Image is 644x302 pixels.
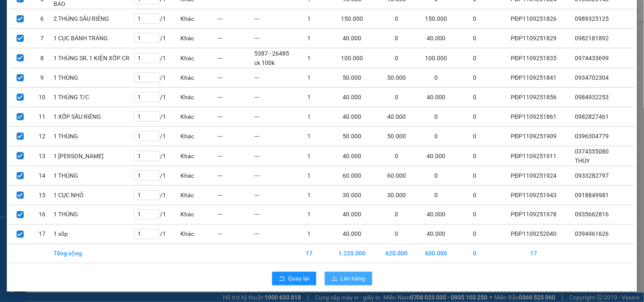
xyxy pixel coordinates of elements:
[291,107,328,126] td: 1
[493,68,575,87] td: PĐP1109251841
[254,126,291,146] td: ---
[53,126,134,146] td: 1 THÙNG
[377,185,416,205] td: 30.000
[180,166,217,185] td: Khác
[53,48,134,68] td: 1 THÙNG SR, 1 KIỆN XỐP CR
[134,87,180,107] td: / 1
[575,74,609,81] span: 0934702304
[217,68,254,87] td: ---
[180,107,217,126] td: Khác
[493,9,575,28] td: PĐP1109251826
[180,48,217,68] td: Khác
[328,205,377,224] td: 40.000
[575,15,609,22] span: 0989325125
[217,166,254,185] td: ---
[456,244,493,263] td: 0
[416,126,456,146] td: 0
[134,107,180,126] td: / 1
[493,205,575,224] td: PĐP1109251978
[180,205,217,224] td: Khác
[134,28,180,48] td: / 1
[493,244,575,263] td: 17
[575,94,609,101] span: 0984932253
[456,9,493,28] td: 0
[180,9,217,28] td: Khác
[31,48,53,68] td: 8
[456,107,493,126] td: 0
[53,146,134,166] td: 1 [PERSON_NAME]
[254,48,291,68] td: 5387 - 26485 ck 100k
[53,185,134,205] td: 1 CỤC NHỎ
[134,224,180,244] td: / 1
[180,68,217,87] td: Khác
[291,48,328,68] td: 1
[291,146,328,166] td: 1
[31,28,53,48] td: 7
[279,276,285,282] span: rollback
[53,9,134,28] td: 2 THÙNG SẦU RIÊNG
[493,166,575,185] td: PĐP1109251924
[377,87,416,107] td: 0
[328,68,377,87] td: 50.000
[328,48,377,68] td: 100.000
[416,244,456,263] td: 600.000
[341,274,366,283] span: Lên hàng
[456,224,493,244] td: 0
[377,146,416,166] td: 0
[288,274,309,283] span: Quay lại
[416,205,456,224] td: 40.000
[254,166,291,185] td: ---
[416,28,456,48] td: 40.000
[328,244,377,263] td: 1.220.000
[493,107,575,126] td: PĐP1109251861
[291,205,328,224] td: 1
[134,185,180,205] td: / 1
[31,146,53,166] td: 13
[53,107,134,126] td: 1 XỐP SẦU RIÊNG
[493,224,575,244] td: PĐP1109252040
[575,148,609,155] span: 0374555080
[134,166,180,185] td: / 1
[493,146,575,166] td: PĐP1109251911
[377,224,416,244] td: 0
[456,28,493,48] td: 0
[332,276,337,282] span: upload
[575,231,609,238] span: 0394961626
[456,185,493,205] td: 0
[291,224,328,244] td: 1
[328,146,377,166] td: 40.000
[134,9,180,28] td: / 1
[377,107,416,126] td: 40.000
[217,205,254,224] td: ---
[575,133,609,140] span: 0396304779
[180,126,217,146] td: Khác
[31,224,53,244] td: 17
[53,205,134,224] td: 1 THÙNG
[53,28,134,48] td: 1 CỤC BÁNH TRÁNG
[377,9,416,28] td: 0
[575,55,609,62] span: 0974433699
[377,166,416,185] td: 60.000
[254,28,291,48] td: ---
[31,166,53,185] td: 14
[291,9,328,28] td: 1
[217,185,254,205] td: ---
[254,107,291,126] td: ---
[254,87,291,107] td: ---
[493,126,575,146] td: PĐP1109251909
[328,107,377,126] td: 40.000
[180,28,217,48] td: Khác
[134,68,180,87] td: / 1
[575,113,609,120] span: 0982827461
[180,146,217,166] td: Khác
[328,87,377,107] td: 40.000
[217,146,254,166] td: ---
[456,48,493,68] td: 0
[291,185,328,205] td: 1
[254,146,291,166] td: ---
[493,87,575,107] td: PĐP1109251856
[416,87,456,107] td: 40.000
[217,28,254,48] td: ---
[456,68,493,87] td: 0
[328,224,377,244] td: 40.000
